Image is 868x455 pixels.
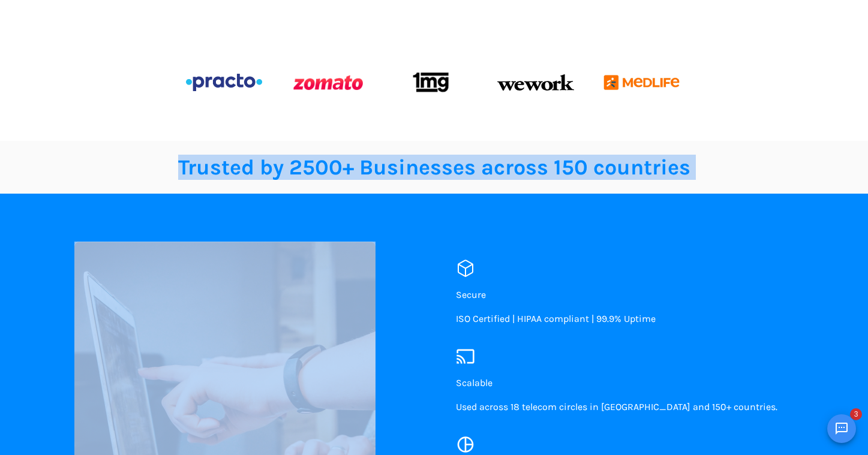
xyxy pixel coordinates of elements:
[456,313,656,324] span: ISO Certified | HIPAA compliant | 99.9% Uptime
[456,377,492,388] span: Scalable
[178,155,690,180] span: Trusted by 2500+ Businesses across 150 countries
[456,401,777,412] span: Used across 18 telecom circles in [GEOGRAPHIC_DATA] and 150+ countries.
[456,289,486,300] span: Secure
[827,414,856,443] button: Open chat
[850,408,862,420] span: 3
